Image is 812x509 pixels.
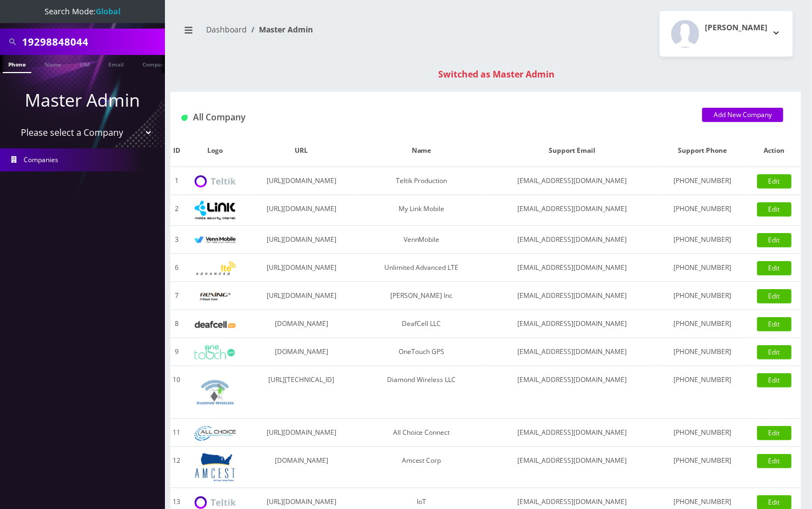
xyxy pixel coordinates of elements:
td: [EMAIL_ADDRESS][DOMAIN_NAME] [487,195,657,226]
td: [URL][DOMAIN_NAME] [247,282,356,310]
span: Search Mode: [45,6,120,16]
td: 11 [170,419,183,447]
a: Add New Company [702,108,783,122]
td: 9 [170,338,183,366]
td: VennMobile [356,226,487,254]
a: Dashboard [206,24,247,35]
td: [URL][DOMAIN_NAME] [247,254,356,282]
td: [URL][DOMAIN_NAME] [247,419,356,447]
td: DeafCell LLC [356,310,487,338]
td: 3 [170,226,183,254]
a: Name [39,55,67,72]
img: Amcest Corp [195,452,236,482]
a: Edit [757,289,792,303]
td: [EMAIL_ADDRESS][DOMAIN_NAME] [487,366,657,419]
td: [EMAIL_ADDRESS][DOMAIN_NAME] [487,310,657,338]
td: [PHONE_NUMBER] [658,254,747,282]
td: Teltik Production [356,167,487,195]
td: [URL][TECHNICAL_ID] [247,366,356,419]
button: [PERSON_NAME] [660,11,793,57]
td: [DOMAIN_NAME] [247,338,356,366]
a: Edit [757,345,792,359]
img: VennMobile [195,236,236,244]
td: [PHONE_NUMBER] [658,226,747,254]
td: [DOMAIN_NAME] [247,310,356,338]
td: [EMAIL_ADDRESS][DOMAIN_NAME] [487,167,657,195]
img: OneTouch GPS [195,345,236,359]
li: Master Admin [247,24,313,35]
td: 2 [170,195,183,226]
td: [PHONE_NUMBER] [658,282,747,310]
td: [PHONE_NUMBER] [658,366,747,419]
input: Search All Companies [22,31,162,52]
img: Diamond Wireless LLC [195,372,236,413]
img: All Choice Connect [195,426,236,441]
a: Edit [757,373,792,388]
span: Companies [24,155,59,164]
td: 12 [170,447,183,488]
td: [PHONE_NUMBER] [658,447,747,488]
a: SIM [74,55,95,72]
td: 6 [170,254,183,282]
div: Switched as Master Admin [181,68,812,81]
img: Teltik Production [195,175,236,188]
img: All Company [181,115,187,121]
th: URL [247,135,356,167]
td: Amcest Corp [356,447,487,488]
td: [EMAIL_ADDRESS][DOMAIN_NAME] [487,282,657,310]
td: [EMAIL_ADDRESS][DOMAIN_NAME] [487,447,657,488]
th: ID [170,135,183,167]
td: [PERSON_NAME] Inc [356,282,487,310]
td: [PHONE_NUMBER] [658,419,747,447]
td: OneTouch GPS [356,338,487,366]
td: [PHONE_NUMBER] [658,167,747,195]
h2: [PERSON_NAME] [705,23,767,32]
th: Action [747,135,801,167]
td: [PHONE_NUMBER] [658,338,747,366]
td: Unlimited Advanced LTE [356,254,487,282]
td: 7 [170,282,183,310]
th: Logo [183,135,247,167]
td: [EMAIL_ADDRESS][DOMAIN_NAME] [487,338,657,366]
td: [DOMAIN_NAME] [247,447,356,488]
img: IoT [195,496,236,509]
a: Email [103,55,129,72]
strong: Global [96,6,120,16]
a: Edit [757,261,792,275]
td: 8 [170,310,183,338]
a: Edit [757,426,792,440]
td: [EMAIL_ADDRESS][DOMAIN_NAME] [487,226,657,254]
td: [PHONE_NUMBER] [658,310,747,338]
th: Support Email [487,135,657,167]
a: Phone [3,55,31,73]
th: Support Phone [658,135,747,167]
td: My Link Mobile [356,195,487,226]
td: [PHONE_NUMBER] [658,195,747,226]
td: [EMAIL_ADDRESS][DOMAIN_NAME] [487,254,657,282]
a: Edit [757,202,792,217]
img: Rexing Inc [195,291,236,302]
a: Edit [757,454,792,468]
td: Diamond Wireless LLC [356,366,487,419]
td: 1 [170,167,183,195]
td: [URL][DOMAIN_NAME] [247,195,356,226]
h1: All Company [181,112,686,123]
img: Unlimited Advanced LTE [195,262,236,275]
td: 10 [170,366,183,419]
a: Edit [757,174,792,189]
td: All Choice Connect [356,419,487,447]
nav: breadcrumb [179,18,478,49]
td: [URL][DOMAIN_NAME] [247,167,356,195]
img: DeafCell LLC [195,321,236,328]
img: My Link Mobile [195,201,236,220]
a: Edit [757,233,792,247]
td: [EMAIL_ADDRESS][DOMAIN_NAME] [487,419,657,447]
a: Edit [757,317,792,331]
a: Company [137,55,174,72]
td: [URL][DOMAIN_NAME] [247,226,356,254]
th: Name [356,135,487,167]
